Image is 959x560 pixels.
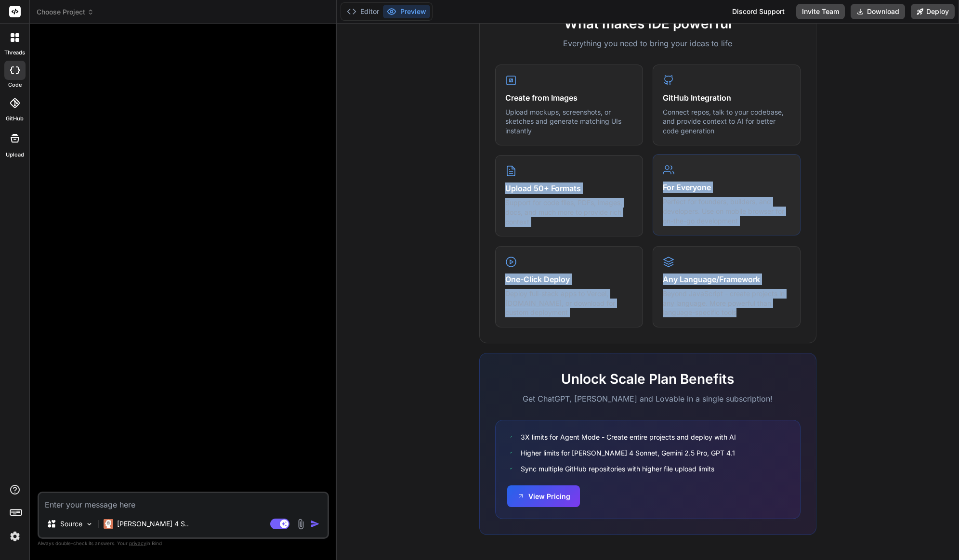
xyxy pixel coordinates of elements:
img: icon [310,519,320,529]
label: GitHub [6,115,24,123]
p: Beyond JavaScript - create projects in any language. More powerful than language-specific tools [663,289,790,317]
span: privacy [129,540,146,546]
span: Choose Project [37,7,94,17]
p: Always double-check its answers. Your in Bind [38,539,329,548]
button: Preview [383,5,430,18]
h4: For Everyone [663,182,790,193]
p: Everything you need to bring your ideas to life [495,38,801,49]
button: Deploy [911,4,955,19]
p: Get ChatGPT, [PERSON_NAME] and Lovable in a single subscription! [495,393,801,404]
p: Deploy full-stack apps to Vercel, [DOMAIN_NAME], or download for custom deployment [505,289,633,317]
h2: Unlock Scale Plan Benefits [495,369,801,389]
h4: Create from Images [505,92,633,104]
button: Download [851,4,905,19]
p: Support for code files, PDFs, images, docs, and much more to provide rich context [505,198,633,226]
p: [PERSON_NAME] 4 S.. [117,519,189,529]
button: View Pricing [507,485,580,507]
h4: Upload 50+ Formats [505,182,633,194]
img: Pick Models [85,520,93,528]
p: Connect repos, talk to your codebase, and provide context to AI for better code generation [663,107,790,136]
span: Higher limits for [PERSON_NAME] 4 Sonnet, Gemini 2.5 Pro, GPT 4.1 [521,448,735,458]
img: attachment [295,519,306,530]
label: threads [4,49,25,57]
img: Claude 4 Sonnet [104,519,113,529]
p: Source [60,519,82,529]
label: Upload [6,151,24,159]
button: Invite Team [796,4,845,19]
p: Upload mockups, screenshots, or sketches and generate matching UIs instantly [505,107,633,136]
h2: What makes IDE powerful [495,13,801,34]
h4: GitHub Integration [663,92,790,104]
span: 3X limits for Agent Mode - Create entire projects and deploy with AI [521,432,736,442]
h4: Any Language/Framework [663,273,790,285]
h4: One-Click Deploy [505,273,633,285]
span: Sync multiple GitHub repositories with higher file upload limits [521,464,714,474]
div: Discord Support [726,4,790,19]
label: code [8,81,22,89]
button: Editor [343,5,383,18]
img: settings [7,528,23,545]
p: Perfect for founders, builders, and developers. Use on mobile browser for on-the-go development [663,197,790,225]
